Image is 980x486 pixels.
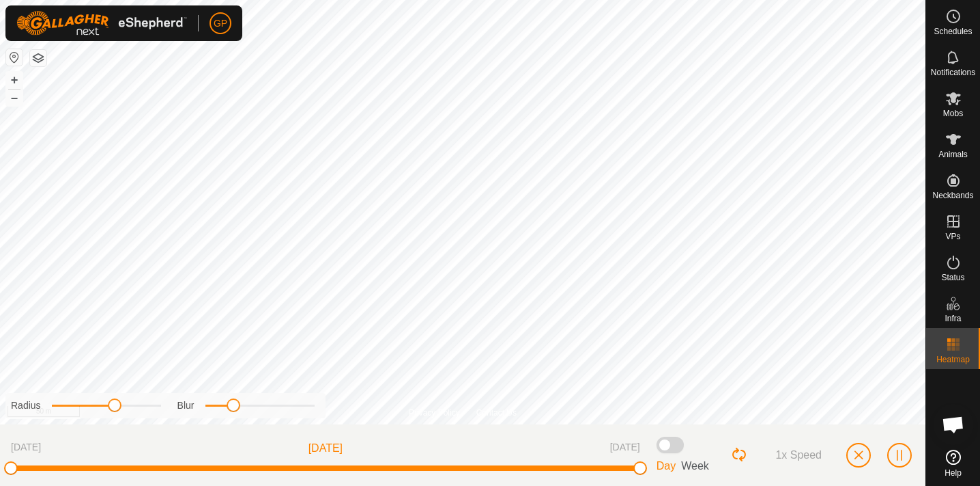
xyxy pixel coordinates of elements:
label: Blur [177,399,194,413]
button: – [6,90,23,106]
label: Radius [11,399,41,413]
span: 1x Speed [775,449,822,461]
span: Notifications [931,68,975,77]
span: VPs [945,232,960,241]
button: Reset Map [6,49,23,66]
span: Mobs [943,109,963,118]
span: GP [214,16,227,31]
img: Gallagher Logo [16,11,187,36]
span: [DATE] [308,440,343,457]
a: Privacy Policy [409,407,460,419]
span: Infra [945,314,961,323]
button: + [6,72,23,88]
span: Heatmap [936,355,970,364]
span: Day [657,460,676,472]
span: Week [681,460,709,472]
button: Speed Button [759,444,833,467]
button: Map Layers [30,50,46,66]
span: [DATE] [11,440,41,457]
span: Animals [938,150,968,159]
span: Help [945,469,962,477]
span: [DATE] [610,440,640,457]
button: Loop Button [731,446,749,464]
span: Status [941,273,964,282]
a: Contact Us [476,407,517,419]
span: Schedules [934,27,972,36]
span: Neckbands [932,191,973,200]
div: Open chat [933,404,974,445]
a: Help [926,444,980,483]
